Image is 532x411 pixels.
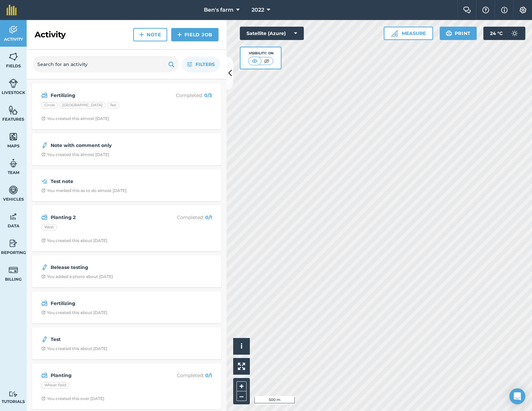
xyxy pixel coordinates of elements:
img: svg+xml;base64,PHN2ZyB4bWxucz0iaHR0cDovL3d3dy53My5vcmcvMjAwMC9zdmciIHdpZHRoPSIxOSIgaGVpZ2h0PSIyNC... [446,29,452,37]
img: svg+xml;base64,PD94bWwgdmVyc2lvbj0iMS4wIiBlbmNvZGluZz0idXRmLTgiPz4KPCEtLSBHZW5lcmF0b3I6IEFkb2JlIE... [9,158,18,168]
a: Field Job [171,28,219,41]
img: svg+xml;base64,PHN2ZyB4bWxucz0iaHR0cDovL3d3dy53My5vcmcvMjAwMC9zdmciIHdpZHRoPSI1NiIgaGVpZ2h0PSI2MC... [9,132,18,142]
img: svg+xml;base64,PHN2ZyB4bWxucz0iaHR0cDovL3d3dy53My5vcmcvMjAwMC9zdmciIHdpZHRoPSI1NiIgaGVpZ2h0PSI2MC... [9,105,18,115]
strong: Planting 2 [51,214,156,221]
img: A cog icon [519,7,527,13]
img: Clock with arrow pointing clockwise [41,152,46,157]
img: Clock with arrow pointing clockwise [41,116,46,121]
img: svg+xml;base64,PD94bWwgdmVyc2lvbj0iMS4wIiBlbmNvZGluZz0idXRmLTgiPz4KPCEtLSBHZW5lcmF0b3I6IEFkb2JlIE... [41,335,48,343]
strong: Release testing [51,264,156,271]
div: You created this about [DATE] [41,238,107,243]
img: A question mark icon [482,7,490,13]
img: svg+xml;base64,PD94bWwgdmVyc2lvbj0iMS4wIiBlbmNvZGluZz0idXRmLTgiPz4KPCEtLSBHZW5lcmF0b3I6IEFkb2JlIE... [41,141,48,149]
div: You added a photo about [DATE] [41,274,113,279]
img: Four arrows, one pointing top left, one top right, one bottom right and the last bottom left [238,363,245,370]
a: Note [133,28,167,41]
img: svg+xml;base64,PD94bWwgdmVyc2lvbj0iMS4wIiBlbmNvZGluZz0idXRmLTgiPz4KPCEtLSBHZW5lcmF0b3I6IEFkb2JlIE... [9,265,18,275]
div: You created this about [DATE] [41,346,107,351]
div: West [41,224,57,231]
img: svg+xml;base64,PD94bWwgdmVyc2lvbj0iMS4wIiBlbmNvZGluZz0idXRmLTgiPz4KPCEtLSBHZW5lcmF0b3I6IEFkb2JlIE... [508,27,521,40]
button: 24 °C [483,27,525,40]
a: FertilizingClock with arrow pointing clockwiseYou created this about [DATE] [36,295,217,319]
strong: 0 / 3 [204,92,212,98]
div: You marked this as to do almost [DATE] [41,188,127,193]
a: FertilizingCompleted: 0/3Circle[GEOGRAPHIC_DATA]TeeClock with arrow pointing clockwiseYou created... [36,87,217,125]
img: svg+xml;base64,PD94bWwgdmVyc2lvbj0iMS4wIiBlbmNvZGluZz0idXRmLTgiPz4KPCEtLSBHZW5lcmF0b3I6IEFkb2JlIE... [41,263,48,271]
button: Filters [182,56,220,72]
img: svg+xml;base64,PD94bWwgdmVyc2lvbj0iMS4wIiBlbmNvZGluZz0idXRmLTgiPz4KPCEtLSBHZW5lcmF0b3I6IEFkb2JlIE... [41,371,48,379]
strong: 0 / 1 [205,372,212,378]
h2: Activity [35,29,66,40]
button: i [233,338,250,355]
span: i [241,342,243,350]
img: fieldmargin Logo [7,5,17,15]
button: Measure [384,27,433,40]
strong: Fertilizing [51,300,156,307]
button: – [237,391,247,401]
img: svg+xml;base64,PD94bWwgdmVyc2lvbj0iMS4wIiBlbmNvZGluZz0idXRmLTgiPz4KPCEtLSBHZW5lcmF0b3I6IEFkb2JlIE... [9,238,18,248]
p: Completed : [159,92,212,99]
a: Planting 2Completed: 0/1WestClock with arrow pointing clockwiseYou created this about [DATE] [36,209,217,247]
img: svg+xml;base64,PHN2ZyB4bWxucz0iaHR0cDovL3d3dy53My5vcmcvMjAwMC9zdmciIHdpZHRoPSI1MCIgaGVpZ2h0PSI0MC... [251,58,259,64]
button: Satellite (Azure) [240,27,304,40]
div: You created this almost [DATE] [41,116,109,121]
strong: 0 / 1 [205,214,212,220]
strong: Test [51,336,156,343]
img: svg+xml;base64,PD94bWwgdmVyc2lvbj0iMS4wIiBlbmNvZGluZz0idXRmLTgiPz4KPCEtLSBHZW5lcmF0b3I6IEFkb2JlIE... [9,78,18,88]
img: Clock with arrow pointing clockwise [41,188,46,193]
span: 24 ° C [490,27,503,40]
a: PlantingCompleted: 0/1Wheat fieldClock with arrow pointing clockwiseYou created this over [DATE] [36,367,217,405]
img: svg+xml;base64,PD94bWwgdmVyc2lvbj0iMS4wIiBlbmNvZGluZz0idXRmLTgiPz4KPCEtLSBHZW5lcmF0b3I6IEFkb2JlIE... [41,213,48,221]
img: svg+xml;base64,PD94bWwgdmVyc2lvbj0iMS4wIiBlbmNvZGluZz0idXRmLTgiPz4KPCEtLSBHZW5lcmF0b3I6IEFkb2JlIE... [9,391,18,397]
button: + [237,381,247,391]
img: Two speech bubbles overlapping with the left bubble in the forefront [463,7,471,13]
img: Clock with arrow pointing clockwise [41,396,46,401]
strong: Note with comment only [51,142,156,149]
img: svg+xml;base64,PHN2ZyB4bWxucz0iaHR0cDovL3d3dy53My5vcmcvMjAwMC9zdmciIHdpZHRoPSIxOSIgaGVpZ2h0PSIyNC... [168,60,175,68]
span: 2022 [252,6,264,14]
img: Clock with arrow pointing clockwise [41,310,46,315]
img: svg+xml;base64,PD94bWwgdmVyc2lvbj0iMS4wIiBlbmNvZGluZz0idXRmLTgiPz4KPCEtLSBHZW5lcmF0b3I6IEFkb2JlIE... [9,25,18,35]
div: You created this almost [DATE] [41,152,109,157]
p: Completed : [159,214,212,221]
strong: Planting [51,372,156,379]
img: Clock with arrow pointing clockwise [41,274,46,279]
button: Print [440,27,477,40]
div: Visibility: On [248,51,273,56]
a: Release testingClock with arrow pointing clockwiseYou added a photo about [DATE] [36,259,217,283]
img: svg+xml;base64,PD94bWwgdmVyc2lvbj0iMS4wIiBlbmNvZGluZz0idXRmLTgiPz4KPCEtLSBHZW5lcmF0b3I6IEFkb2JlIE... [41,177,48,185]
div: Wheat field [41,382,69,389]
div: Open Intercom Messenger [509,388,525,404]
img: svg+xml;base64,PD94bWwgdmVyc2lvbj0iMS4wIiBlbmNvZGluZz0idXRmLTgiPz4KPCEtLSBHZW5lcmF0b3I6IEFkb2JlIE... [9,185,18,195]
strong: Fertilizing [51,92,156,99]
div: You created this about [DATE] [41,310,107,315]
img: svg+xml;base64,PD94bWwgdmVyc2lvbj0iMS4wIiBlbmNvZGluZz0idXRmLTgiPz4KPCEtLSBHZW5lcmF0b3I6IEFkb2JlIE... [41,299,48,307]
div: Circle [41,102,58,109]
a: Test noteClock with arrow pointing clockwiseYou marked this as to do almost [DATE] [36,173,217,197]
img: svg+xml;base64,PD94bWwgdmVyc2lvbj0iMS4wIiBlbmNvZGluZz0idXRmLTgiPz4KPCEtLSBHZW5lcmF0b3I6IEFkb2JlIE... [9,212,18,222]
img: svg+xml;base64,PHN2ZyB4bWxucz0iaHR0cDovL3d3dy53My5vcmcvMjAwMC9zdmciIHdpZHRoPSIxNyIgaGVpZ2h0PSIxNy... [501,6,508,14]
img: svg+xml;base64,PHN2ZyB4bWxucz0iaHR0cDovL3d3dy53My5vcmcvMjAwMC9zdmciIHdpZHRoPSI1MCIgaGVpZ2h0PSI0MC... [263,58,271,64]
img: Clock with arrow pointing clockwise [41,346,46,351]
strong: Test note [51,178,156,185]
span: Filters [196,61,215,68]
img: svg+xml;base64,PHN2ZyB4bWxucz0iaHR0cDovL3d3dy53My5vcmcvMjAwMC9zdmciIHdpZHRoPSIxNCIgaGVpZ2h0PSIyNC... [177,31,182,39]
p: Completed : [159,372,212,379]
input: Search for an activity [33,56,179,72]
div: Tee [107,102,119,109]
div: You created this over [DATE] [41,396,104,401]
img: Clock with arrow pointing clockwise [41,238,46,243]
a: TestClock with arrow pointing clockwiseYou created this about [DATE] [36,331,217,355]
img: svg+xml;base64,PHN2ZyB4bWxucz0iaHR0cDovL3d3dy53My5vcmcvMjAwMC9zdmciIHdpZHRoPSIxNCIgaGVpZ2h0PSIyNC... [139,31,144,39]
a: Note with comment onlyClock with arrow pointing clockwiseYou created this almost [DATE] [36,137,217,161]
span: Ben's farm [204,6,234,14]
img: svg+xml;base64,PD94bWwgdmVyc2lvbj0iMS4wIiBlbmNvZGluZz0idXRmLTgiPz4KPCEtLSBHZW5lcmF0b3I6IEFkb2JlIE... [41,91,48,99]
img: Ruler icon [391,30,398,37]
div: [GEOGRAPHIC_DATA] [59,102,106,109]
img: svg+xml;base64,PHN2ZyB4bWxucz0iaHR0cDovL3d3dy53My5vcmcvMjAwMC9zdmciIHdpZHRoPSI1NiIgaGVpZ2h0PSI2MC... [9,52,18,62]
